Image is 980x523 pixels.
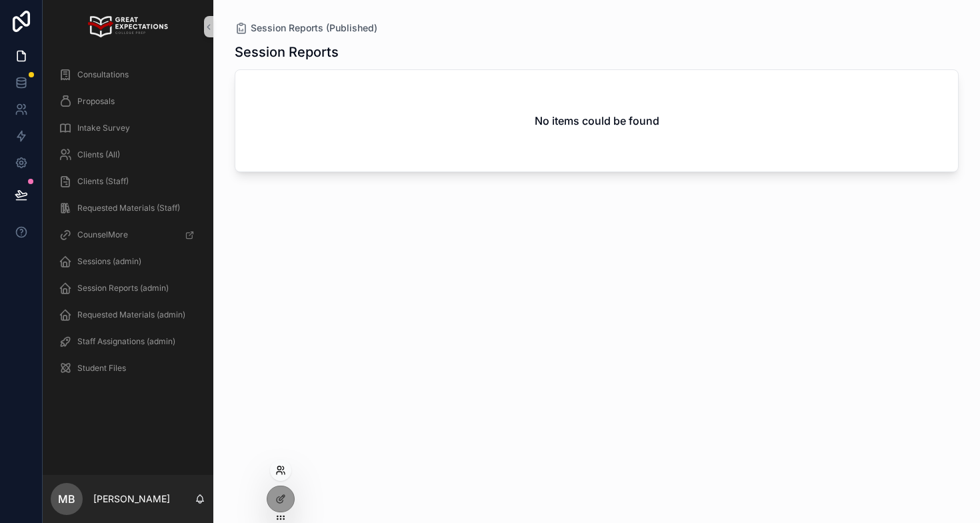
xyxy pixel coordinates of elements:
[51,356,205,380] a: Student Files
[77,203,180,213] span: Requested Materials (Staff)
[88,16,167,37] img: App logo
[535,113,659,129] h2: No items could be found
[235,43,339,61] h1: Session Reports
[251,21,377,35] span: Session Reports (Published)
[235,21,377,35] a: Session Reports (Published)
[77,336,175,347] span: Staff Assignations (admin)
[77,176,129,187] span: Clients (Staff)
[51,169,205,193] a: Clients (Staff)
[51,223,205,247] a: CounselMore
[51,116,205,140] a: Intake Survey
[93,492,170,506] p: [PERSON_NAME]
[43,53,213,398] div: scrollable content
[77,96,115,107] span: Proposals
[58,491,75,507] span: MB
[51,249,205,274] a: Sessions (admin)
[51,143,205,167] a: Clients (All)
[51,89,205,113] a: Proposals
[77,229,128,240] span: CounselMore
[51,196,205,220] a: Requested Materials (Staff)
[51,303,205,327] a: Requested Materials (admin)
[77,310,185,320] span: Requested Materials (admin)
[51,330,205,354] a: Staff Assignations (admin)
[77,149,120,160] span: Clients (All)
[77,69,129,80] span: Consultations
[77,256,141,267] span: Sessions (admin)
[77,283,169,294] span: Session Reports (admin)
[51,276,205,300] a: Session Reports (admin)
[77,123,130,133] span: Intake Survey
[51,63,205,87] a: Consultations
[77,363,126,374] span: Student Files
